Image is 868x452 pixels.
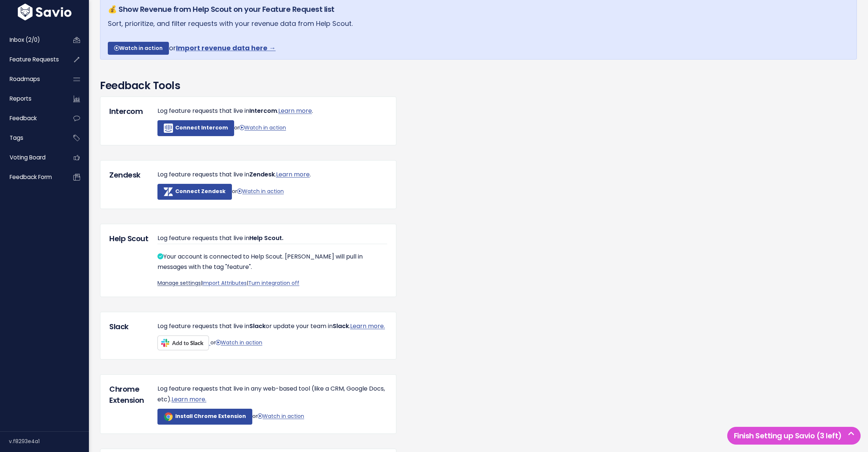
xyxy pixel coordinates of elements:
[157,120,234,136] a: Connect Intercom
[109,321,146,332] h5: Slack
[157,384,387,405] p: Log feature requests that live in any web-based tool (like a CRM, Google Docs, etc).
[2,71,61,88] a: Roadmaps
[157,252,387,273] p: Your account is connected to Help Scout. [PERSON_NAME] will pull in messages with the tag "feature".
[157,169,387,180] p: Log feature requests that live in . .
[249,170,275,179] span: Zendesk
[10,154,46,161] span: Voting Board
[157,279,201,287] a: Manage settings
[175,412,246,420] b: Install Chrome Extension
[276,170,310,179] a: Learn more
[249,107,277,115] span: Intercom
[157,233,387,244] p: Log feature requests that live in
[248,279,299,287] a: Turn integration off
[157,335,209,350] img: Add to Slack
[108,42,169,55] a: Watch in action
[239,124,286,131] a: Watch in action
[157,409,252,425] a: Install Chrome Extension
[216,339,262,346] a: Watch in action
[249,322,266,330] span: Slack
[2,31,61,48] a: Inbox (2/0)
[237,188,284,195] a: Watch in action
[175,124,228,131] b: Connect Intercom
[157,279,387,288] p: | |
[10,36,40,44] span: Inbox (2/0)
[16,4,73,20] img: logo-white.9d6f32f41409.svg
[172,395,206,404] a: Learn more.
[2,149,61,166] a: Voting Board
[10,75,40,83] span: Roadmaps
[164,412,173,421] img: chrome_icon_color-200x200.c40245578546.png
[2,129,61,146] a: Tags
[108,4,849,15] h5: 💰 Show Revenue from Help Scout on your Feature Request list
[10,134,23,142] span: Tags
[9,432,89,451] div: v.f8293e4a1
[2,51,61,68] a: Feature Requests
[100,78,857,94] h3: Feedback Tools
[164,124,173,133] img: Intercom_light_3x.19bbb763e272.png
[278,107,312,115] a: Learn more
[10,114,37,122] span: Feedback
[157,184,232,200] button: Connect Zendesk
[157,321,387,332] p: Log feature requests that live in or update your team in .
[249,234,283,242] span: Help Scout.
[157,184,380,200] form: or
[109,106,146,117] h5: Intercom
[333,322,349,330] span: Slack
[108,18,849,55] p: Sort, prioritize, and filter requests with your revenue data from Help Scout. or
[175,188,226,195] b: Connect Zendesk
[10,55,59,63] span: Feature Requests
[109,233,146,244] h5: Help Scout
[257,412,304,420] a: Watch in action
[2,90,61,107] a: Reports
[176,43,276,52] a: Import revenue data here →
[10,173,52,181] span: Feedback form
[109,384,146,406] h5: Chrome Extension
[10,95,31,102] span: Reports
[202,279,247,287] a: Import Attributes
[164,187,173,196] img: zendesk-icon-white.cafc32ec9a01.png
[157,106,387,117] p: Log feature requests that live in . .
[2,110,61,127] a: Feedback
[157,120,387,136] p: or
[731,430,857,441] h5: Finish Setting up Savio (3 left)
[152,321,393,350] div: or
[109,169,146,181] h5: Zendesk
[157,409,387,425] p: or
[2,169,61,186] a: Feedback form
[350,322,385,330] a: Learn more.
